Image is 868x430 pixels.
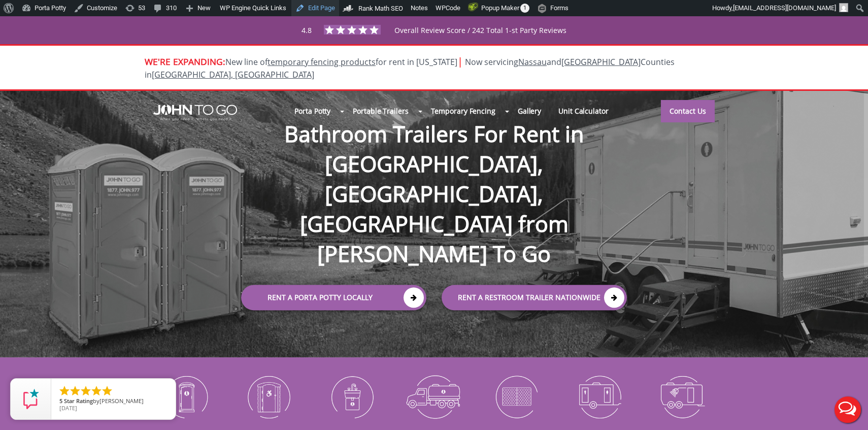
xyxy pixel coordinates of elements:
[550,100,617,122] a: Unit Calculator
[90,385,103,397] li: 
[565,370,633,423] img: Restroom-Trailers-icon_N.png
[400,370,468,423] img: Waste-Services-icon_N.png
[231,86,637,269] h1: Bathroom Trailers For Rent in [GEOGRAPHIC_DATA], [GEOGRAPHIC_DATA], [GEOGRAPHIC_DATA] from [PERSO...
[145,55,225,68] span: WE'RE EXPANDING:
[442,285,627,310] a: rent a RESTROOM TRAILER Nationwide
[145,56,675,80] span: Now servicing and Counties in
[422,100,504,122] a: Temporary Fencing
[101,385,113,397] li: 
[241,285,426,310] a: Rent a Porta Potty Locally
[302,25,312,35] span: 4.8
[286,100,339,122] a: Porta Potty
[152,69,314,80] a: [GEOGRAPHIC_DATA], [GEOGRAPHIC_DATA]
[520,4,529,13] span: 1
[152,370,220,423] img: Portable-Toilets-icon_N.png
[394,25,566,55] span: Overall Review Score / 242 Total 1-st Party Reviews
[518,56,547,68] a: Nassau
[648,370,716,423] img: Shower-Trailers-icon_N.png
[268,56,376,68] a: temporary fencing products
[509,100,550,122] a: Gallery
[145,56,675,80] span: New line of for rent in [US_STATE]
[80,385,92,397] li: 
[344,100,417,122] a: Portable Trailers
[827,389,868,430] button: Live Chat
[59,397,62,405] span: 5
[59,404,77,412] span: [DATE]
[457,54,463,68] span: |
[58,385,71,397] li: 
[358,5,403,12] span: Rank Math SEO
[661,100,715,122] a: Contact Us
[21,389,41,409] img: Review Rating
[59,398,168,405] span: by
[483,370,550,423] img: Temporary-Fencing-cion_N.png
[733,4,836,12] span: [EMAIL_ADDRESS][DOMAIN_NAME]
[318,370,385,423] img: Portable-Sinks-icon_N.png
[561,56,641,68] a: [GEOGRAPHIC_DATA]
[235,370,303,423] img: ADA-Accessible-Units-icon_N.png
[99,397,144,405] span: [PERSON_NAME]
[69,385,81,397] li: 
[64,397,93,405] span: Star Rating
[153,105,237,121] img: JOHN to go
